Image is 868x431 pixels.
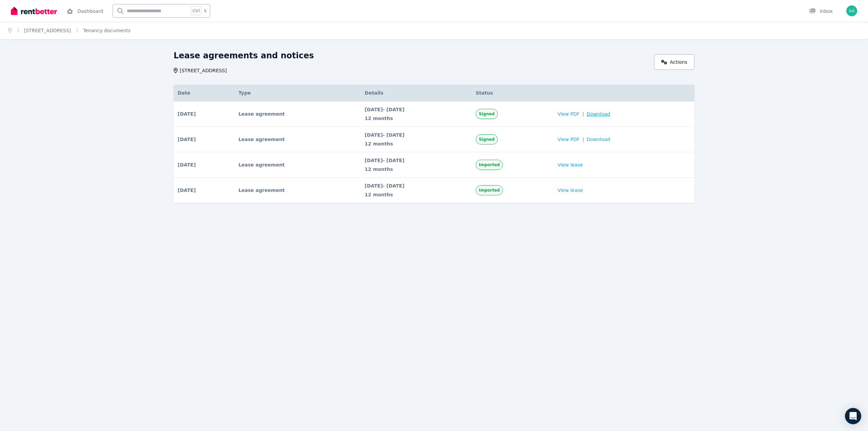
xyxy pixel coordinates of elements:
[174,50,314,61] h1: Lease agreements and notices
[180,67,227,74] span: [STREET_ADDRESS]
[234,178,360,203] td: Lease agreement
[845,408,861,424] div: Open Intercom Messenger
[234,85,360,101] th: Type
[557,111,579,117] span: View PDF
[178,161,196,168] span: [DATE]
[365,132,468,138] span: [DATE] - [DATE]
[479,188,500,193] span: Imported
[178,136,196,143] span: [DATE]
[846,5,857,16] img: Aaryaman Seth
[479,137,495,142] span: Signed
[557,161,583,168] a: View lease
[365,140,468,147] span: 12 months
[83,27,130,34] span: Tenancy documents
[178,111,196,117] span: [DATE]
[365,166,468,173] span: 12 months
[479,111,495,117] span: Signed
[191,6,201,15] span: Ctrl
[582,111,584,117] span: |
[178,187,196,194] span: [DATE]
[587,111,610,117] span: Download
[361,85,472,101] th: Details
[24,28,71,33] a: [STREET_ADDRESS]
[11,6,57,16] img: RentBetter
[365,191,468,198] span: 12 months
[234,127,360,152] td: Lease agreement
[174,85,234,101] th: Date
[587,136,610,143] span: Download
[234,152,360,178] td: Lease agreement
[365,115,468,122] span: 12 months
[472,85,554,101] th: Status
[582,136,584,143] span: |
[365,157,468,164] span: [DATE] - [DATE]
[809,8,833,15] div: Inbox
[234,101,360,127] td: Lease agreement
[365,106,468,113] span: [DATE] - [DATE]
[204,8,206,14] span: k
[654,54,694,70] a: Actions
[557,187,583,194] a: View lease
[479,162,500,168] span: Imported
[365,182,468,189] span: [DATE] - [DATE]
[557,136,579,143] span: View PDF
